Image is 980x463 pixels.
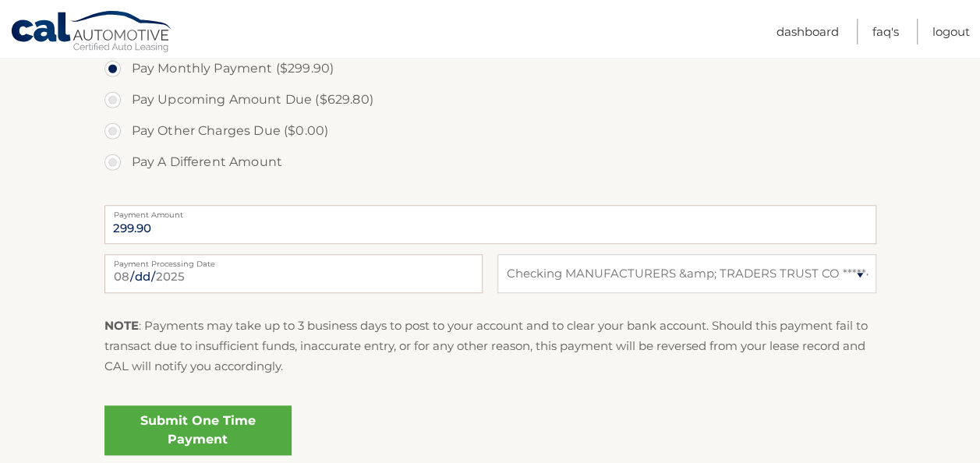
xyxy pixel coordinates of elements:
label: Payment Amount [104,205,876,217]
a: Logout [932,19,970,44]
input: Payment Date [104,254,483,293]
a: Cal Automotive [10,10,174,55]
a: FAQ's [872,19,899,44]
input: Payment Amount [104,205,876,244]
a: Dashboard [777,19,839,44]
strong: NOTE [104,318,139,333]
p: : Payments may take up to 3 business days to post to your account and to clear your bank account.... [104,316,876,377]
label: Pay Other Charges Due ($0.00) [104,115,876,147]
label: Payment Processing Date [104,254,483,267]
label: Pay Upcoming Amount Due ($629.80) [104,84,876,115]
label: Pay Monthly Payment ($299.90) [104,53,876,84]
label: Pay A Different Amount [104,147,876,178]
a: Submit One Time Payment [104,405,292,455]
